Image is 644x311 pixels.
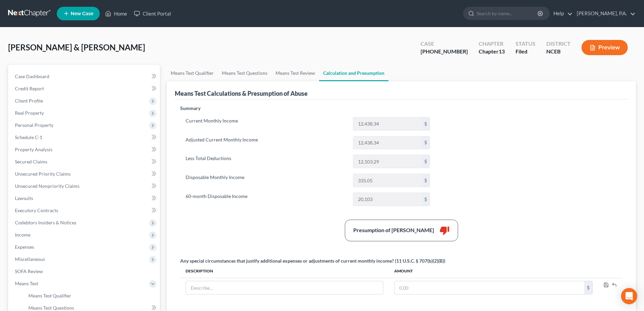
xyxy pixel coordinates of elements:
input: 0.00 [353,155,422,168]
a: Lawsuits [9,192,160,204]
div: NCEB [546,48,571,55]
a: [PERSON_NAME], P.A. [573,7,636,20]
a: SOFA Review [9,265,160,277]
div: Means Test Calculations & Presumption of Abuse [175,89,308,97]
a: Home [102,7,130,20]
div: Case [421,40,468,48]
input: 0.00 [353,193,422,206]
button: Preview [581,40,628,55]
div: Presumption of [PERSON_NAME] [353,226,434,234]
div: $ [584,281,592,294]
th: Description [180,264,389,278]
div: $ [422,155,430,168]
a: Help [550,7,573,20]
input: 0.00 [395,281,584,294]
span: Codebtors Insiders & Notices [15,220,76,225]
span: Lawsuits [15,195,33,201]
input: Search by name... [477,7,539,20]
span: SOFA Review [15,268,43,274]
a: Property Analysis [9,143,160,156]
span: New Case [71,11,93,16]
div: [PHONE_NUMBER] [421,48,468,55]
div: District [546,40,571,48]
div: Status [516,40,535,48]
span: Client Profile [15,98,43,104]
label: Current Monthly Income [182,117,350,131]
span: Unsecured Priority Claims [15,171,71,177]
span: Miscellaneous [15,256,45,262]
span: Personal Property [15,122,53,128]
label: Adjusted Current Monthly Income [182,136,350,150]
span: Case Dashboard [15,73,49,79]
p: Summary [180,105,435,112]
label: Disposable Monthly Income [182,174,350,187]
span: Real Property [15,110,44,116]
a: Calculation and Presumption [319,65,388,81]
span: Income [15,232,30,238]
span: Property Analysis [15,147,52,152]
a: Means Test Review [271,65,319,81]
label: Less Total Deductions [182,155,350,168]
a: Unsecured Nonpriority Claims [9,180,160,192]
span: Secured Claims [15,159,47,164]
div: $ [422,136,430,149]
div: Filed [516,48,535,55]
i: thumb_down [439,225,450,236]
span: Unsecured Nonpriority Claims [15,183,79,189]
span: Means Test [15,281,38,286]
div: Any special circumstances that justify additional expenses or adjustments of current monthly inco... [180,258,445,264]
input: 0.00 [353,117,422,130]
a: Schedule C-1 [9,131,160,143]
div: Chapter [479,40,505,48]
span: Credit Report [15,86,44,91]
input: Describe... [186,281,383,294]
span: Means Test Qualifier [28,293,71,298]
div: $ [422,193,430,206]
div: $ [422,117,430,130]
a: Case Dashboard [9,70,160,83]
th: Amount [389,264,598,278]
a: Means Test Qualifier [23,290,160,302]
span: 13 [499,48,505,54]
a: Means Test Questions [218,65,271,81]
span: [PERSON_NAME] & [PERSON_NAME] [8,42,145,52]
a: Credit Report [9,83,160,95]
a: Means Test Qualifier [167,65,218,81]
a: Unsecured Priority Claims [9,168,160,180]
span: Means Test Questions [28,305,74,311]
input: 0.00 [353,174,422,187]
div: Chapter [479,48,505,55]
span: Expenses [15,244,34,250]
label: 60-month Disposable Income [182,193,350,206]
span: Schedule C-1 [15,134,42,140]
span: Executory Contracts [15,207,58,213]
a: Executory Contracts [9,204,160,217]
div: Open Intercom Messenger [621,288,637,304]
a: Secured Claims [9,156,160,168]
input: 0.00 [353,136,422,149]
a: Client Portal [130,7,174,20]
div: $ [422,174,430,187]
